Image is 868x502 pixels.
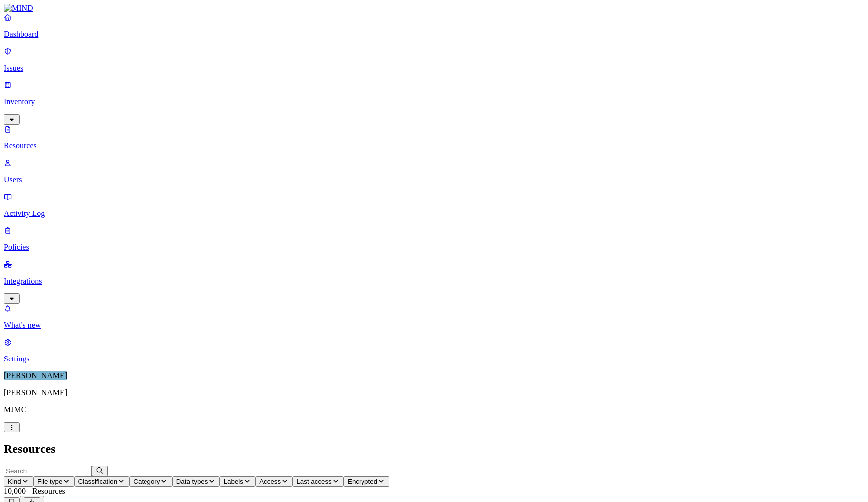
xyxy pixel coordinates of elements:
a: Policies [4,226,864,252]
p: Dashboard [4,30,864,39]
span: Category [133,478,160,485]
span: [PERSON_NAME] [4,371,67,380]
a: MIND [4,4,864,13]
a: Settings [4,338,864,363]
p: Integrations [4,277,864,286]
span: Labels [224,478,243,485]
p: Resources [4,142,864,150]
span: 10,000+ Resources [4,487,65,495]
p: Users [4,175,864,184]
p: Settings [4,355,864,363]
p: What's new [4,321,864,330]
p: Issues [4,64,864,72]
span: Access [259,478,281,485]
a: Integrations [4,260,864,302]
span: Data types [176,478,208,485]
a: What's new [4,304,864,330]
h2: Resources [4,442,864,456]
span: Encrypted [348,478,377,485]
span: File type [37,478,62,485]
p: Inventory [4,97,864,106]
span: Classification [78,478,118,485]
a: Activity Log [4,192,864,218]
a: Resources [4,125,864,150]
span: Kind [8,478,21,485]
span: Last access [296,478,331,485]
p: MJMC [4,405,864,414]
a: Issues [4,47,864,72]
img: MIND [4,4,33,13]
input: Search [4,466,92,476]
p: Activity Log [4,209,864,218]
a: Dashboard [4,13,864,39]
p: Policies [4,243,864,252]
a: Users [4,158,864,184]
p: [PERSON_NAME] [4,388,864,397]
a: Inventory [4,80,864,123]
